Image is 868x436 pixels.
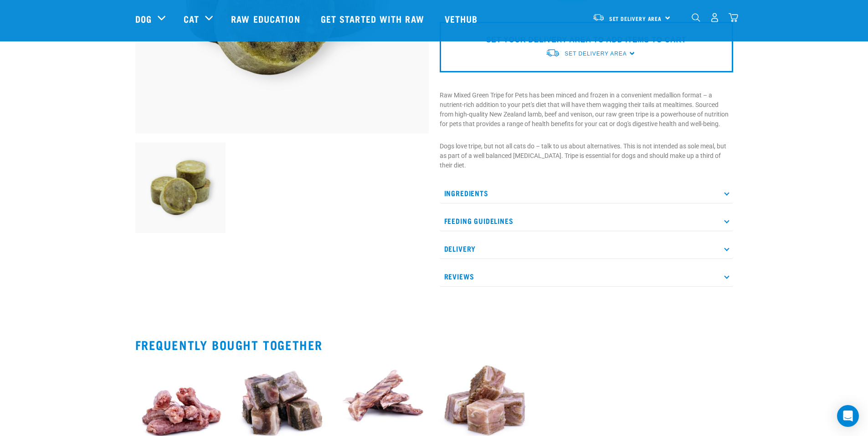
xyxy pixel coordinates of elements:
div: Open Intercom Messenger [837,405,859,427]
img: van-moving.png [592,13,605,21]
a: Cat [184,12,199,25]
p: Feeding Guidelines [440,211,733,231]
img: Mixed Green Tripe [135,142,226,233]
p: Reviews [440,266,733,287]
img: user.png [710,13,719,22]
span: Set Delivery Area [565,51,627,57]
img: home-icon-1@2x.png [692,13,700,22]
p: Delivery [440,238,733,259]
a: Raw Education [222,0,311,37]
p: Ingredients [440,183,733,203]
h2: Frequently bought together [135,338,733,352]
span: Set Delivery Area [609,17,662,20]
img: van-moving.png [545,48,560,58]
a: Vethub [436,0,489,37]
a: Dog [135,12,152,25]
img: home-icon@2x.png [729,13,738,22]
p: Dogs love tripe, but not all cats do – talk to us about alternatives. This is not intended as sol... [440,142,733,170]
p: Raw Mixed Green Tripe for Pets has been minced and frozen in a convenient medallion format – a nu... [440,91,733,129]
a: Get started with Raw [312,0,436,37]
